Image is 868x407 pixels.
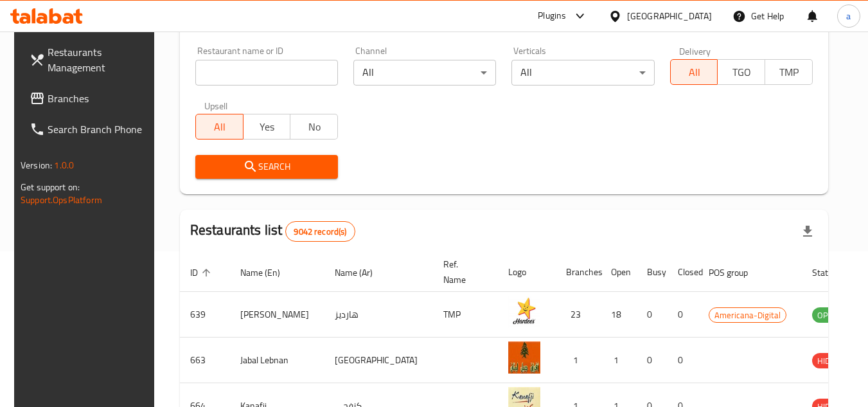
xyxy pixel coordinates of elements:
span: POS group [709,265,765,280]
div: OPEN [812,307,844,323]
td: هارديز [324,292,433,338]
span: Yes [249,118,286,136]
th: Logo [498,253,556,292]
span: 1.0.0 [54,157,74,174]
span: Get support on: [21,179,80,195]
td: TMP [433,292,498,338]
div: All [511,60,654,86]
span: Name (En) [240,265,297,280]
span: Status [812,265,854,280]
input: Search for restaurant name or ID.. [195,60,338,86]
div: Export file [792,216,823,247]
div: Total records count [285,221,355,242]
div: Plugins [538,8,566,24]
a: Search Branch Phone [19,114,159,145]
td: 663 [180,338,230,383]
span: ID [190,265,215,280]
img: Jabal Lebnan [508,341,540,374]
span: TGO [723,63,760,82]
button: All [195,114,244,140]
label: Upsell [204,101,228,110]
span: Search Branch Phone [48,122,149,137]
button: No [290,114,338,140]
img: Hardee's [508,296,540,328]
td: 0 [637,292,668,338]
span: 9042 record(s) [286,226,354,238]
span: a [846,9,851,23]
span: Ref. Name [443,257,483,287]
td: 639 [180,292,230,338]
td: 1 [601,338,637,383]
span: No [296,118,333,136]
span: Americana-Digital [709,308,786,323]
td: 0 [668,338,698,383]
label: Delivery [679,46,711,55]
td: 0 [668,292,698,338]
button: Yes [243,114,291,140]
span: OPEN [812,308,844,323]
span: Search [206,159,328,175]
button: All [670,59,718,85]
h2: Restaurant search [195,15,813,35]
td: 0 [637,338,668,383]
th: Closed [668,253,698,292]
span: All [201,118,238,136]
a: Branches [19,83,159,114]
button: Search [195,155,338,179]
span: Version: [21,157,52,174]
td: [PERSON_NAME] [230,292,324,338]
a: Support.OpsPlatform [21,192,102,208]
h2: Restaurants list [190,221,355,242]
div: [GEOGRAPHIC_DATA] [627,9,712,23]
td: 23 [556,292,601,338]
td: Jabal Lebnan [230,338,324,383]
span: TMP [770,63,808,82]
th: Branches [556,253,601,292]
td: 18 [601,292,637,338]
span: All [676,63,713,82]
span: Restaurants Management [48,44,149,75]
th: Open [601,253,637,292]
span: Branches [48,91,149,106]
td: 1 [556,338,601,383]
div: All [353,60,496,86]
a: Restaurants Management [19,37,159,83]
span: Name (Ar) [335,265,389,280]
span: HIDDEN [812,354,851,368]
button: TMP [765,59,813,85]
td: [GEOGRAPHIC_DATA] [324,338,433,383]
th: Busy [637,253,668,292]
button: TGO [717,59,765,85]
div: HIDDEN [812,353,851,368]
